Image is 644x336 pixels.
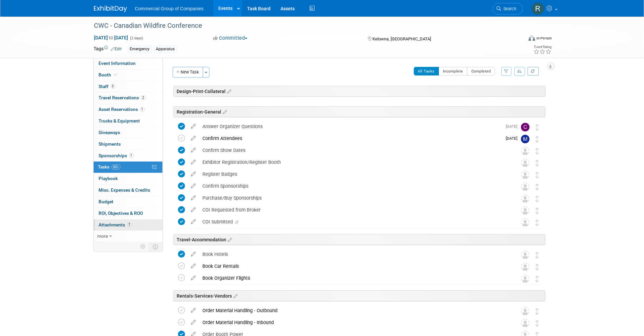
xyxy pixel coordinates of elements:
[199,317,508,328] div: Order Material Handling - Inbound
[536,196,539,202] i: Move task
[521,251,530,259] img: Unassigned
[521,194,530,203] img: Unassigned
[173,106,545,117] div: Registration-General
[467,67,495,75] button: Completed
[188,275,199,281] a: edit
[99,118,140,123] span: Trucks & Equipment
[94,219,162,231] a: Attachments7
[536,252,539,258] i: Move task
[94,58,162,69] a: Event Information
[188,263,199,269] a: edit
[188,251,199,257] a: edit
[521,159,530,167] img: Unassigned
[199,180,508,192] div: Confirm Sponsorships
[99,176,118,181] span: Playbook
[94,45,122,53] td: Tags
[199,145,508,156] div: Confirm Show Dates
[521,274,530,283] img: Unassigned
[94,208,162,219] a: ROI, Objectives & ROO
[199,192,508,204] div: Purchase/Buy Sponsorships
[94,173,162,184] a: Playbook
[506,124,521,129] span: [DATE]
[188,123,199,129] a: edit
[99,211,143,216] span: ROI, Objectives & ROO
[199,261,508,272] div: Book Car Rentals
[127,222,132,227] span: 7
[211,35,250,42] button: Committed
[94,35,129,41] span: [DATE] [DATE]
[501,6,517,11] span: Search
[232,292,238,299] a: Edit sections
[536,148,539,154] i: Move task
[99,153,134,158] span: Sponsorships
[188,147,199,153] a: edit
[130,36,144,40] span: (2 days)
[188,195,199,201] a: edit
[94,185,162,196] a: Misc. Expenses & Credits
[110,84,115,89] span: 3
[99,187,150,193] span: Misc. Expenses & Credits
[149,242,162,251] td: Toggle Event Tabs
[94,139,162,150] a: Shipments
[94,196,162,208] a: Budget
[372,36,431,41] span: Kelowna, [GEOGRAPHIC_DATA]
[439,67,467,75] button: Incomplete
[521,307,530,315] img: Unassigned
[506,136,521,141] span: [DATE]
[98,233,108,239] span: more
[521,170,530,179] img: Unassigned
[521,123,530,131] img: Cole Mattern
[199,168,508,180] div: Register Badges
[493,3,523,15] a: Search
[528,67,539,75] a: Refresh
[536,308,539,314] i: Move task
[484,34,552,44] div: Event Format
[536,264,539,270] i: Move task
[99,61,136,66] span: Event Information
[521,218,530,227] img: Unassigned
[199,249,508,260] div: Book Hotels
[94,70,162,81] a: Booth
[108,35,114,40] span: to
[94,81,162,92] a: Staff3
[92,20,513,32] div: CWC - Canadian Wildfire Conference
[188,219,199,225] a: edit
[173,67,203,77] button: New Task
[94,150,162,162] a: Sponsorships1
[154,46,177,53] div: Apparatus
[140,107,145,112] span: 1
[536,160,539,166] i: Move task
[188,159,199,165] a: edit
[532,2,544,15] img: Rod Leland
[188,319,199,325] a: edit
[94,231,162,242] a: more
[94,6,127,12] img: ExhibitDay
[521,319,530,327] img: Unassigned
[173,234,545,245] div: Travel-Accommodation
[222,108,227,115] a: Edit sections
[99,107,145,112] span: Asset Reservations
[534,45,551,49] div: Event Rating
[99,199,114,204] span: Budget
[94,127,162,138] a: Giveaways
[536,320,539,326] i: Move task
[141,95,146,100] span: 2
[138,242,149,251] td: Personalize Event Tab Strip
[521,135,530,143] img: Mike Feduniw
[99,84,115,89] span: Staff
[111,47,122,51] a: Edit
[226,88,232,94] a: Edit sections
[94,104,162,115] a: Asset Reservations1
[521,182,530,191] img: Unassigned
[99,72,119,77] span: Booth
[199,121,502,132] div: Answer Organizer Questions
[199,157,508,168] div: Exhibitor Registration/Register Booth
[199,133,502,144] div: Confirm Attendees
[521,263,530,271] img: Unassigned
[199,204,508,216] div: COI Requested from Broker
[536,136,539,142] i: Move task
[536,124,539,130] i: Move task
[173,290,545,301] div: Rentals-Services-Vendors
[99,95,146,100] span: Travel Reservations
[199,272,508,284] div: Book Organizer Flights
